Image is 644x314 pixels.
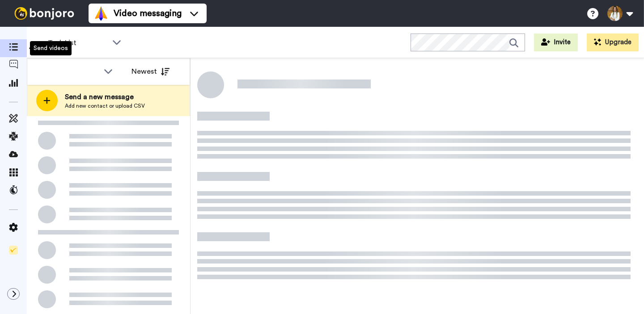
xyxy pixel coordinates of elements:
img: vm-color.svg [94,6,108,21]
button: Upgrade [587,33,639,51]
button: Newest [125,63,176,80]
div: Send videos [30,41,72,55]
button: Invite [534,33,578,51]
img: bj-logo-header-white.svg [11,7,78,20]
span: Task List [48,38,108,48]
span: Video messaging [114,7,182,20]
span: Send a new message [65,92,145,102]
img: Checklist.svg [9,246,18,255]
span: Add new contact or upload CSV [65,102,145,109]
